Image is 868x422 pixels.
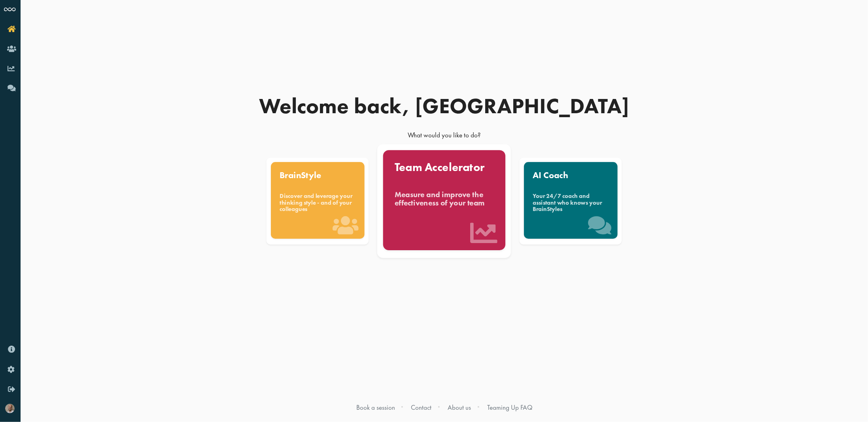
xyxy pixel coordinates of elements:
div: BrainStyle [280,171,356,180]
div: Team Accelerator [395,162,494,173]
div: AI Coach [533,171,609,180]
a: Teaming Up FAQ [487,403,532,412]
div: Welcome back, [GEOGRAPHIC_DATA] [255,95,634,117]
div: Measure and improve the effectiveness of your team [395,190,494,207]
div: Your 24/7 coach and assistant who knows your BrainStyles [533,193,609,213]
a: Book a session [356,403,395,412]
a: BrainStyle Discover and leverage your thinking style - and of your colleagues [258,152,378,251]
div: What would you like to do? [255,131,634,143]
a: AI Coach Your 24/7 coach and assistant who knows your BrainStyles [511,152,631,251]
div: Discover and leverage your thinking style - and of your colleagues [280,193,356,213]
a: About us [448,403,471,412]
a: Contact [411,403,432,412]
a: Team Accelerator Measure and improve the effectiveness of your team [384,152,504,251]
